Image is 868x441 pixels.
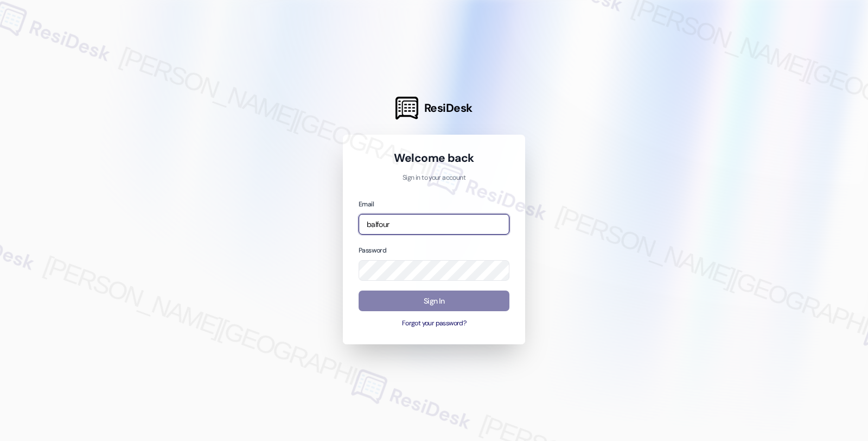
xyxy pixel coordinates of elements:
[359,214,509,235] input: name@example.com
[424,100,473,116] span: ResiDesk
[359,246,386,255] label: Password
[359,319,509,329] button: Forgot your password?
[359,173,509,183] p: Sign in to your account
[359,291,509,312] button: Sign In
[359,150,509,166] h1: Welcome back
[395,97,418,119] img: ResiDesk Logo
[359,200,374,209] label: Email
